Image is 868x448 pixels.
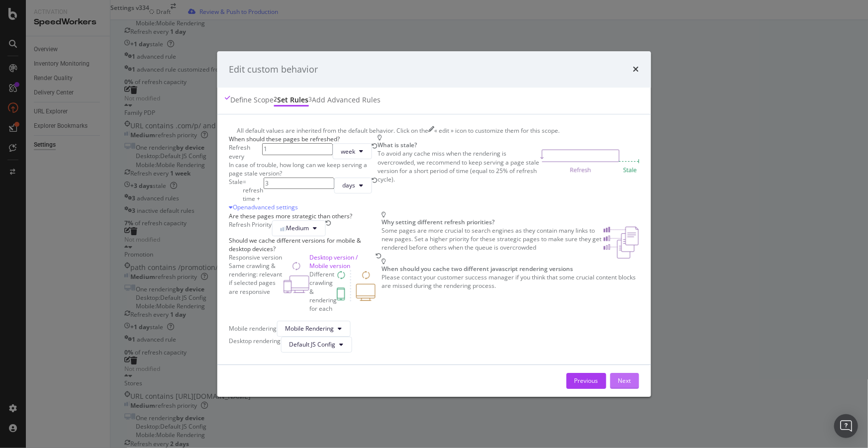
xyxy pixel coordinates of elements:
[372,144,378,150] div: rotate-left
[280,226,286,231] img: j32suk7ufU7viAAAAAElFTkSuQmCC
[378,141,639,150] div: What is stale?
[285,325,334,333] span: Mobile Rendering
[332,144,372,160] button: week
[575,377,598,385] div: Previous
[277,321,350,337] button: Mobile Rendering
[229,161,378,178] div: In case of trouble, how long can we keep serving a page stale version?
[229,178,243,203] div: Stale
[372,178,378,183] div: rotate-left
[308,95,312,103] div: 3
[334,178,372,193] button: days
[382,265,639,273] div: When should you cache two different javascript rendering versions
[337,270,376,302] img: B3k0mFIZ.png
[229,220,272,236] div: Refresh Priority
[382,226,604,259] div: Some pages are more crucial to search engines as they contain many links to new pages. Set a high...
[229,144,262,161] div: Refresh every
[567,373,606,389] button: Previous
[382,218,639,226] div: Why setting different refresh priorities?
[237,126,428,135] div: All default values are inherited from the default behavior. Click on the
[309,253,376,270] div: Desktop version / Mobile version
[229,253,309,262] div: Responsive version
[378,150,541,184] div: To avoid any cache miss when the rendering is overcrowded, we recommend to keep serving a page st...
[229,135,378,144] div: When should these pages be refreshed?
[312,95,381,105] div: Add advanced rules
[434,126,560,135] div: « edit » icon to customize them for this scope.
[604,226,639,259] img: DBkRaZev.png
[541,150,639,173] img: 9KUs5U-x.png
[230,95,274,105] div: Define scope
[284,262,309,293] img: ATMhaLUFA4BDAAAAAElFTkSuQmCC
[229,212,382,220] div: Are these pages more strategic than others?
[618,377,631,385] div: Next
[834,414,858,438] div: Open Intercom Messenger
[277,95,308,105] div: Set rules
[229,262,284,296] div: Same crawling & rendering: relevant if selected pages are responsive
[229,337,281,353] div: Desktop rendering
[289,341,335,349] span: Default JS Config
[217,51,651,397] div: modal
[341,147,355,156] span: week
[309,270,337,313] div: Different crawling & rendering for each
[274,95,277,103] div: 2
[325,220,331,226] div: rotate-left
[281,337,352,353] button: Default JS Config
[272,220,325,236] button: Medium
[286,224,309,232] span: Medium
[610,373,639,389] button: Next
[229,203,378,212] div: Open advanced settings
[382,273,639,290] div: Please contact your customer success manager if you think that some crucial content blocks are mi...
[229,63,318,76] div: Edit custom behavior
[376,253,382,259] div: rotate-left
[229,236,382,253] div: Should we cache different versions for mobile & desktop devices?
[633,63,639,76] div: times
[243,178,263,203] div: = refresh time +
[342,181,355,190] span: days
[229,325,277,333] div: Mobile rendering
